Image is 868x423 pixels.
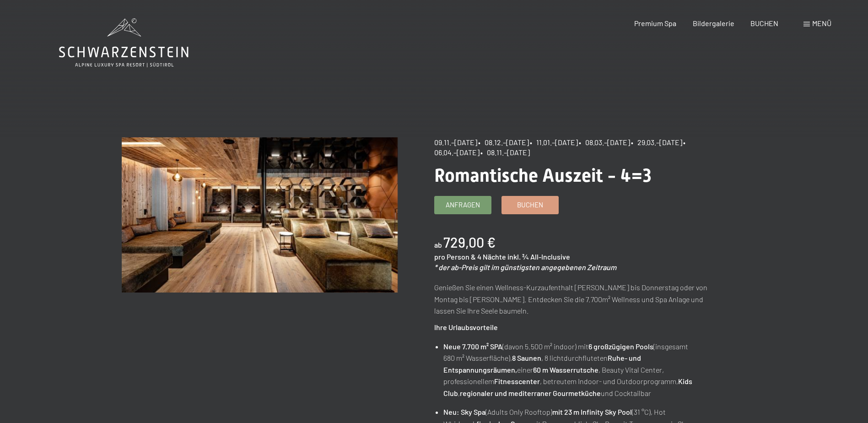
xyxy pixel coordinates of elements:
[812,19,831,27] span: Menü
[434,282,710,317] p: Genießen Sie einen Wellness-Kurzaufenthalt [PERSON_NAME] bis Donnerstag oder von Montag bis [PERS...
[434,240,442,249] span: ab
[552,407,632,416] strong: mit 23 m Infinity Sky Pool
[588,342,653,351] strong: 6 großzügigen Pools
[507,252,570,261] span: inkl. ¾ All-Inclusive
[443,377,692,397] strong: Kids Club
[502,196,558,214] a: Buchen
[443,341,710,399] li: (davon 5.500 m² indoor) mit (insgesamt 680 m² Wasserfläche), , 8 lichtdurchfluteten einer , Beaut...
[477,252,506,261] span: 4 Nächte
[634,19,676,27] a: Premium Spa
[517,200,543,210] span: Buchen
[434,263,616,271] em: * der ab-Preis gilt im günstigsten angegebenen Zeitraum
[443,407,485,416] strong: Neu: Sky Spa
[478,138,529,146] span: • 08.12.–[DATE]
[446,200,480,210] span: Anfragen
[435,196,491,214] a: Anfragen
[750,19,778,27] a: BUCHEN
[631,138,682,146] span: • 29.03.–[DATE]
[579,138,630,146] span: • 08.03.–[DATE]
[512,353,541,362] strong: 8 Saunen
[533,365,598,374] strong: 60 m Wasserrutsche
[443,353,641,374] strong: Ruhe- und Entspannungsräumen,
[443,342,502,351] strong: Neue 7.700 m² SPA
[480,148,530,157] span: • 08.11.–[DATE]
[434,323,498,331] strong: Ihre Urlaubsvorteile
[693,19,734,27] a: Bildergalerie
[443,234,496,250] b: 729,00 €
[122,137,398,293] img: Romantische Auszeit - 4=3
[434,165,652,186] span: Romantische Auszeit - 4=3
[530,138,578,146] span: • 11.01.–[DATE]
[460,389,601,397] strong: regionaler und mediterraner Gourmetküche
[494,377,540,385] strong: Fitnesscenter
[434,252,476,261] span: pro Person &
[434,138,477,146] span: 09.11.–[DATE]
